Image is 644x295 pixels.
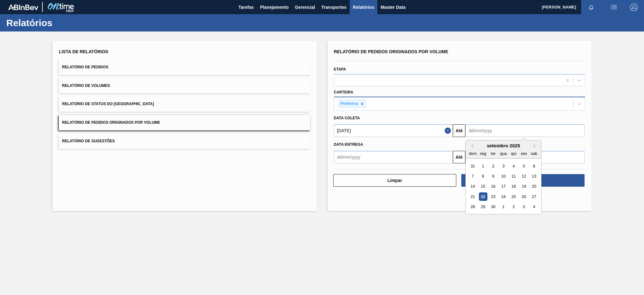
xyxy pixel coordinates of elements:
img: TNhmsLtSVTkK8tSr43FrP2fwEKptu5GPRR3wAAAABJRU5ErkJggg== [8,4,38,10]
img: Logout [630,3,638,11]
span: Relatório de Pedidos [62,65,108,69]
div: Choose terça-feira, 23 de setembro de 2025 [489,192,497,201]
button: Relatório de Status do [GEOGRAPHIC_DATA] [59,96,310,112]
button: Relatório de Pedidos [59,60,310,75]
div: Choose terça-feira, 16 de setembro de 2025 [489,182,497,191]
div: Choose sexta-feira, 19 de setembro de 2025 [519,182,528,191]
div: setembro 2025 [466,143,541,148]
img: userActions [610,3,618,11]
h1: Relatórios [6,19,118,26]
div: Choose quarta-feira, 24 de setembro de 2025 [499,192,508,201]
input: dd/mm/yyyy [334,151,453,163]
span: Lista de Relatórios [59,49,108,54]
div: Choose segunda-feira, 29 de setembro de 2025 [479,203,487,211]
div: Choose terça-feira, 30 de setembro de 2025 [489,203,497,211]
span: Master Data [380,3,405,11]
button: Next Month [534,144,538,148]
div: Choose sábado, 27 de setembro de 2025 [530,192,538,201]
div: Choose sábado, 6 de setembro de 2025 [530,162,538,170]
button: Limpar [333,174,457,187]
input: dd/mm/yyyy [334,124,453,137]
span: Relatório de Status do [GEOGRAPHIC_DATA] [62,102,154,106]
div: Choose quinta-feira, 2 de outubro de 2025 [509,203,518,211]
label: Etapa [334,67,346,71]
div: month 2025-09 [468,161,539,212]
div: sab [530,149,538,158]
div: Choose sábado, 13 de setembro de 2025 [530,172,538,180]
span: Relatórios [353,3,374,11]
button: Close [445,124,453,137]
div: Choose segunda-feira, 15 de setembro de 2025 [479,182,487,191]
div: Choose domingo, 14 de setembro de 2025 [469,182,477,191]
div: Choose quinta-feira, 11 de setembro de 2025 [509,172,518,180]
div: Choose sexta-feira, 5 de setembro de 2025 [519,162,528,170]
div: Choose domingo, 31 de agosto de 2025 [469,162,477,170]
div: Choose quinta-feira, 4 de setembro de 2025 [509,162,518,170]
button: Previous Month [469,144,473,148]
div: Preforma [339,100,359,108]
div: dom [469,149,477,158]
button: Notificações [581,3,601,12]
button: Até [453,124,465,137]
div: qui [509,149,518,158]
div: Choose terça-feira, 2 de setembro de 2025 [489,162,497,170]
span: Data coleta [334,116,360,120]
button: Relatório de Volumes [59,78,310,94]
button: Download [461,174,585,187]
span: Relatório de Volumes [62,83,110,88]
div: Choose terça-feira, 9 de setembro de 2025 [489,172,497,180]
span: Relatório de Pedidos Originados por Volume [334,49,448,54]
div: Choose sexta-feira, 26 de setembro de 2025 [519,192,528,201]
div: Choose sexta-feira, 3 de outubro de 2025 [519,203,528,211]
span: Relatório de Pedidos Originados por Volume [62,120,160,125]
div: Choose quarta-feira, 17 de setembro de 2025 [499,182,508,191]
div: Choose sábado, 20 de setembro de 2025 [530,182,538,191]
div: seg [479,149,487,158]
span: Planejamento [260,3,289,11]
div: Choose domingo, 21 de setembro de 2025 [469,192,477,201]
div: Choose sexta-feira, 12 de setembro de 2025 [519,172,528,180]
span: Gerencial [295,3,315,11]
div: sex [519,149,528,158]
div: Choose domingo, 28 de setembro de 2025 [469,203,477,211]
span: Data entrega [334,142,363,147]
button: Relatório de Pedidos Originados por Volume [59,115,310,130]
div: Choose quarta-feira, 1 de outubro de 2025 [499,203,508,211]
div: Choose quinta-feira, 18 de setembro de 2025 [509,182,518,191]
div: Choose segunda-feira, 22 de setembro de 2025 [479,192,487,201]
span: Transportes [321,3,347,11]
span: Tarefas [238,3,254,11]
div: Choose quinta-feira, 25 de setembro de 2025 [509,192,518,201]
div: Choose domingo, 7 de setembro de 2025 [469,172,477,180]
div: Choose sábado, 4 de outubro de 2025 [530,203,538,211]
div: Choose segunda-feira, 1 de setembro de 2025 [479,162,487,170]
div: qua [499,149,508,158]
label: Carteira [334,90,353,94]
div: Choose quarta-feira, 3 de setembro de 2025 [499,162,508,170]
button: Até [453,151,465,163]
input: dd/mm/yyyy [465,124,585,137]
div: ter [489,149,497,158]
button: Relatório de Sugestões [59,133,310,149]
div: Choose quarta-feira, 10 de setembro de 2025 [499,172,508,180]
div: Choose segunda-feira, 8 de setembro de 2025 [479,172,487,180]
span: Relatório de Sugestões [62,139,115,143]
